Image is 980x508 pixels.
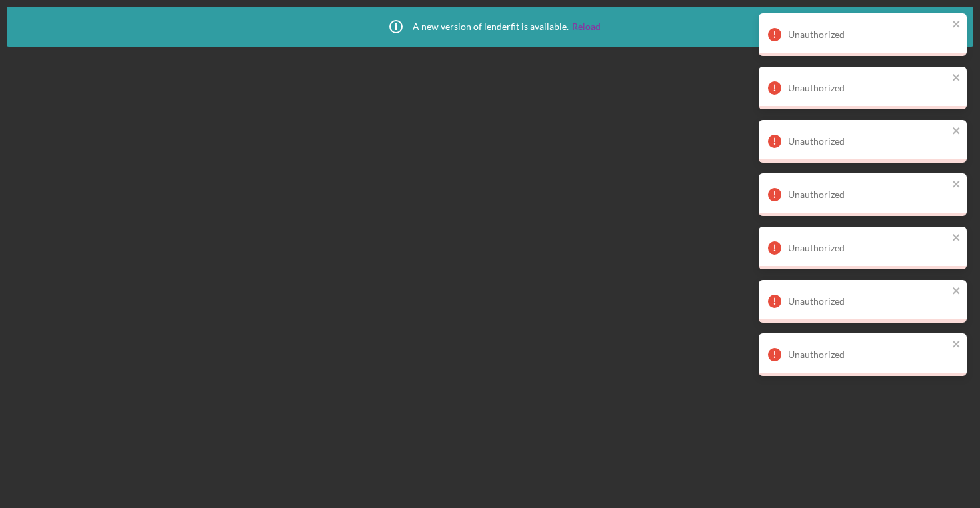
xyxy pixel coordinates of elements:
[788,189,948,200] div: Unauthorized
[572,21,601,32] a: Reload
[788,296,948,307] div: Unauthorized
[788,83,948,93] div: Unauthorized
[788,29,948,40] div: Unauthorized
[379,10,601,43] div: A new version of lenderfit is available.
[952,232,961,245] button: close
[952,125,961,138] button: close
[788,136,948,147] div: Unauthorized
[952,179,961,191] button: close
[952,339,961,351] button: close
[788,243,948,253] div: Unauthorized
[952,285,961,298] button: close
[952,72,961,85] button: close
[952,19,961,31] button: close
[788,349,948,360] div: Unauthorized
